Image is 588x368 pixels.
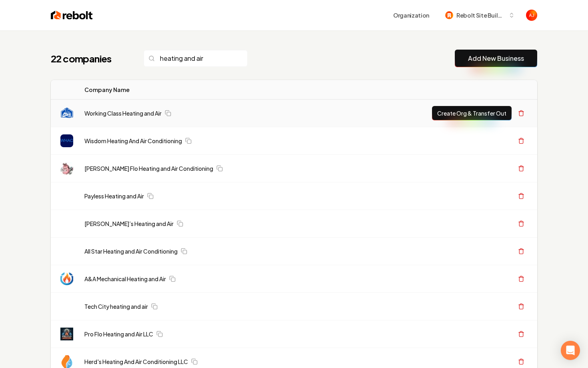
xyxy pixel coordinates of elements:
a: Tech City heating and air [84,302,148,310]
th: Company Name [78,80,343,100]
h1: 22 companies [51,52,128,65]
button: Create Org & Transfer Out [432,106,512,120]
div: Open Intercom Messenger [561,341,580,360]
img: Working Class Heating and Air logo [60,107,73,120]
a: Pro Flo Heating and Air LLC [84,330,153,338]
button: Organization [388,8,434,22]
img: Rebolt Site Builder [445,11,453,19]
span: Rebolt Site Builder [456,11,505,20]
a: Herd's Heating And Air Conditioning LLC [84,358,188,366]
a: All Star Heating and Air Conditioning [84,247,178,255]
a: [PERSON_NAME]’s Heating and Air [84,220,174,228]
button: Add New Business [455,50,537,67]
img: Eli Flo Heating and Air Conditioning logo [60,162,73,175]
img: Pro Flo Heating and Air LLC logo [60,328,73,340]
img: Rebolt Logo [51,10,93,21]
button: Open user button [526,10,537,21]
img: A&A Mechanical Heating and Air logo [60,272,73,285]
input: Search... [144,50,248,67]
a: Working Class Heating and Air [84,109,162,117]
img: Wisdom Heating And Air Conditioning logo [60,134,73,147]
a: Wisdom Heating And Air Conditioning [84,137,182,145]
img: Austin Jellison [526,10,537,21]
img: Herd's Heating And Air Conditioning LLC logo [60,355,73,368]
a: [PERSON_NAME] Flo Heating and Air Conditioning [84,164,213,172]
a: A&A Mechanical Heating and Air [84,275,166,283]
a: Payless Heating and Air [84,192,144,200]
a: Add New Business [468,54,524,63]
